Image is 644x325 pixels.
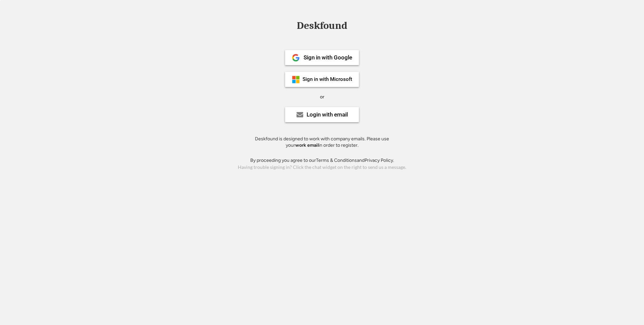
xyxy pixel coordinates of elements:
div: Sign in with Google [304,55,352,60]
div: Sign in with Microsoft [303,77,352,82]
strong: work email [295,142,319,148]
div: Login with email [307,112,348,118]
div: Deskfound is designed to work with company emails. Please use your in order to register. [247,136,397,149]
div: Deskfound [293,20,351,31]
img: ms-symbollockup_mssymbol_19.png [292,76,300,84]
a: Privacy Policy. [365,157,394,163]
a: Terms & Conditions [316,157,357,163]
img: 1024px-Google__G__Logo.svg.png [292,54,300,62]
div: or [320,94,324,100]
div: By proceeding you agree to our and [250,157,394,164]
